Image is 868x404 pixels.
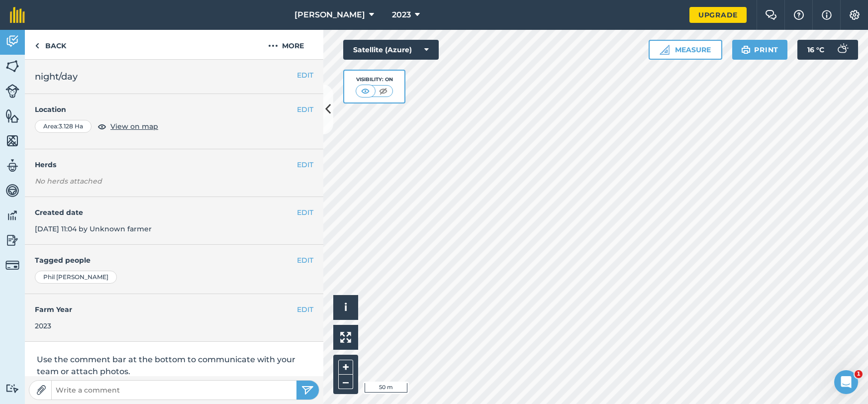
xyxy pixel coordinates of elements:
img: A question mark icon [793,10,805,20]
p: Use the comment bar at the bottom to communicate with your team or attach photos. [37,354,311,378]
img: svg+xml;base64,PD94bWwgdmVyc2lvbj0iMS4wIiBlbmNvZGluZz0idXRmLTgiPz4KPCEtLSBHZW5lcmF0b3I6IEFkb2JlIE... [5,158,19,173]
img: Four arrows, one pointing top left, one top right, one bottom right and the last bottom left [340,332,351,343]
button: EDIT [297,159,313,170]
span: [PERSON_NAME] [294,9,365,21]
button: – [338,375,353,389]
span: 1 [855,370,863,378]
img: svg+xml;base64,PD94bWwgdmVyc2lvbj0iMS4wIiBlbmNvZGluZz0idXRmLTgiPz4KPCEtLSBHZW5lcmF0b3I6IEFkb2JlIE... [5,183,19,198]
img: svg+xml;base64,PD94bWwgdmVyc2lvbj0iMS4wIiBlbmNvZGluZz0idXRmLTgiPz4KPCEtLSBHZW5lcmF0b3I6IEFkb2JlIE... [5,208,19,223]
img: svg+xml;base64,PD94bWwgdmVyc2lvbj0iMS4wIiBlbmNvZGluZz0idXRmLTgiPz4KPCEtLSBHZW5lcmF0b3I6IEFkb2JlIE... [5,84,19,98]
iframe: Intercom live chat [834,370,858,394]
h2: night/day [35,70,313,84]
button: EDIT [297,304,313,315]
div: [DATE] 11:04 by Unknown farmer [25,197,323,245]
img: svg+xml;base64,PD94bWwgdmVyc2lvbj0iMS4wIiBlbmNvZGluZz0idXRmLTgiPz4KPCEtLSBHZW5lcmF0b3I6IEFkb2JlIE... [5,34,19,49]
h4: Location [35,104,313,115]
button: EDIT [297,255,313,266]
em: No herds attached [35,176,323,187]
a: Upgrade [689,7,747,23]
img: A cog icon [849,10,861,20]
img: svg+xml;base64,PHN2ZyB4bWxucz0iaHR0cDovL3d3dy53My5vcmcvMjAwMC9zdmciIHdpZHRoPSIxOCIgaGVpZ2h0PSIyNC... [97,120,106,132]
img: svg+xml;base64,PHN2ZyB4bWxucz0iaHR0cDovL3d3dy53My5vcmcvMjAwMC9zdmciIHdpZHRoPSIxOSIgaGVpZ2h0PSIyNC... [741,44,751,56]
img: svg+xml;base64,PD94bWwgdmVyc2lvbj0iMS4wIiBlbmNvZGluZz0idXRmLTgiPz4KPCEtLSBHZW5lcmF0b3I6IEFkb2JlIE... [832,40,852,60]
img: svg+xml;base64,PHN2ZyB4bWxucz0iaHR0cDovL3d3dy53My5vcmcvMjAwMC9zdmciIHdpZHRoPSI1NiIgaGVpZ2h0PSI2MC... [5,133,19,148]
img: svg+xml;base64,PHN2ZyB4bWxucz0iaHR0cDovL3d3dy53My5vcmcvMjAwMC9zdmciIHdpZHRoPSI1MCIgaGVpZ2h0PSI0MC... [359,86,372,96]
img: svg+xml;base64,PHN2ZyB4bWxucz0iaHR0cDovL3d3dy53My5vcmcvMjAwMC9zdmciIHdpZHRoPSI1NiIgaGVpZ2h0PSI2MC... [5,108,19,123]
img: svg+xml;base64,PHN2ZyB4bWxucz0iaHR0cDovL3d3dy53My5vcmcvMjAwMC9zdmciIHdpZHRoPSIyMCIgaGVpZ2h0PSIyNC... [268,40,278,52]
span: i [344,301,347,313]
button: + [338,360,353,375]
img: svg+xml;base64,PHN2ZyB4bWxucz0iaHR0cDovL3d3dy53My5vcmcvMjAwMC9zdmciIHdpZHRoPSI1MCIgaGVpZ2h0PSI0MC... [377,86,389,96]
img: svg+xml;base64,PHN2ZyB4bWxucz0iaHR0cDovL3d3dy53My5vcmcvMjAwMC9zdmciIHdpZHRoPSI5IiBoZWlnaHQ9IjI0Ii... [35,40,39,52]
a: Back [25,30,76,59]
img: svg+xml;base64,PD94bWwgdmVyc2lvbj0iMS4wIiBlbmNvZGluZz0idXRmLTgiPz4KPCEtLSBHZW5lcmF0b3I6IEFkb2JlIE... [5,258,19,272]
h4: Farm Year [35,304,313,315]
img: Two speech bubbles overlapping with the left bubble in the forefront [765,10,777,20]
div: Area : 3.128 Ha [35,120,92,133]
button: Measure [649,40,722,60]
h4: Herds [35,159,323,170]
img: svg+xml;base64,PD94bWwgdmVyc2lvbj0iMS4wIiBlbmNvZGluZz0idXRmLTgiPz4KPCEtLSBHZW5lcmF0b3I6IEFkb2JlIE... [5,233,19,248]
div: Phil [PERSON_NAME] [35,271,117,284]
button: EDIT [297,104,313,115]
span: 16 ° C [807,40,824,60]
button: EDIT [297,70,313,81]
div: 2023 [35,320,313,331]
button: More [249,30,323,59]
div: Visibility: On [356,76,393,84]
button: Print [732,40,788,60]
img: Ruler icon [660,45,670,55]
img: svg+xml;base64,PHN2ZyB4bWxucz0iaHR0cDovL3d3dy53My5vcmcvMjAwMC9zdmciIHdpZHRoPSIxNyIgaGVpZ2h0PSIxNy... [822,9,832,21]
img: fieldmargin Logo [10,7,25,23]
button: 16 °C [797,40,858,60]
h4: Tagged people [35,255,313,266]
input: Write a comment [52,383,296,397]
img: svg+xml;base64,PHN2ZyB4bWxucz0iaHR0cDovL3d3dy53My5vcmcvMjAwMC9zdmciIHdpZHRoPSI1NiIgaGVpZ2h0PSI2MC... [5,59,19,74]
h4: Created date [35,207,313,218]
button: EDIT [297,207,313,218]
button: Satellite (Azure) [343,40,439,60]
img: svg+xml;base64,PD94bWwgdmVyc2lvbj0iMS4wIiBlbmNvZGluZz0idXRmLTgiPz4KPCEtLSBHZW5lcmF0b3I6IEFkb2JlIE... [5,384,19,393]
img: svg+xml;base64,PHN2ZyB4bWxucz0iaHR0cDovL3d3dy53My5vcmcvMjAwMC9zdmciIHdpZHRoPSIyNSIgaGVpZ2h0PSIyNC... [301,384,314,396]
span: 2023 [392,9,411,21]
img: Paperclip icon [36,385,46,395]
button: i [333,295,358,320]
button: View on map [97,120,158,132]
span: View on map [110,121,158,132]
